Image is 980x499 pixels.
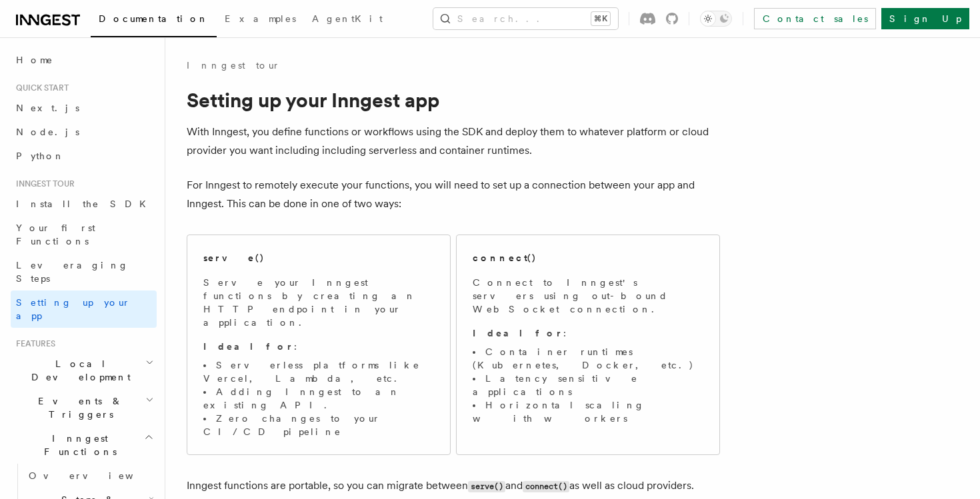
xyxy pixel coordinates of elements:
span: Leveraging Steps [16,260,129,284]
code: serve() [468,481,505,492]
a: Node.js [11,120,157,144]
a: Documentation [91,4,217,37]
span: AgentKit [312,13,383,24]
span: Events & Triggers [11,394,145,421]
a: Contact sales [754,8,876,29]
a: Python [11,144,157,168]
kbd: ⌘K [591,12,610,25]
span: Install the SDK [16,199,154,209]
a: Sign Up [881,8,969,29]
a: connect()Connect to Inngest's servers using out-bound WebSocket connection.Ideal for:Container ru... [456,235,720,455]
li: Horizontal scaling with workers [473,398,703,425]
li: Serverless platforms like Vercel, Lambda, etc. [203,358,434,385]
a: Install the SDK [11,192,157,216]
strong: Ideal for [473,328,563,338]
span: Quick start [11,83,69,93]
span: Inngest tour [11,179,75,189]
li: Zero changes to your CI/CD pipeline [203,412,434,438]
p: For Inngest to remotely execute your functions, you will need to set up a connection between your... [187,176,720,213]
span: Your first Functions [16,223,95,247]
a: serve()Serve your Inngest functions by creating an HTTP endpoint in your application.Ideal for:Se... [187,235,451,455]
li: Adding Inngest to an existing API. [203,385,434,412]
p: : [473,326,703,340]
span: Examples [225,13,296,24]
h1: Setting up your Inngest app [187,88,720,112]
span: Inngest Functions [11,432,144,458]
button: Local Development [11,352,157,389]
button: Toggle dark mode [700,11,732,27]
a: Next.js [11,96,157,120]
a: Your first Functions [11,216,157,253]
span: Next.js [16,103,79,113]
a: Leveraging Steps [11,253,157,290]
a: Inngest tour [187,59,280,72]
button: Search...⌘K [433,8,618,29]
li: Container runtimes (Kubernetes, Docker, etc.) [473,345,703,372]
button: Events & Triggers [11,389,157,426]
h2: connect() [473,251,537,264]
p: With Inngest, you define functions or workflows using the SDK and deploy them to whatever platfor... [187,123,720,160]
span: Node.js [16,127,79,137]
a: AgentKit [304,4,391,36]
a: Examples [217,4,304,36]
code: connect() [523,481,569,492]
p: : [203,340,434,353]
p: Serve your Inngest functions by creating an HTTP endpoint in your application. [203,276,434,329]
a: Setting up your app [11,290,157,328]
span: Home [16,53,53,67]
p: Inngest functions are portable, so you can migrate between and as well as cloud providers. [187,476,720,496]
span: Python [16,151,65,161]
a: Home [11,48,157,72]
span: Local Development [11,357,145,384]
span: Features [11,338,55,349]
span: Documentation [99,13,209,24]
span: Setting up your app [16,297,131,321]
span: Overview [29,470,166,481]
p: Connect to Inngest's servers using out-bound WebSocket connection. [473,276,703,316]
strong: Ideal for [203,341,294,352]
a: Overview [23,464,157,488]
button: Inngest Functions [11,426,157,464]
li: Latency sensitive applications [473,372,703,398]
h2: serve() [203,251,265,264]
